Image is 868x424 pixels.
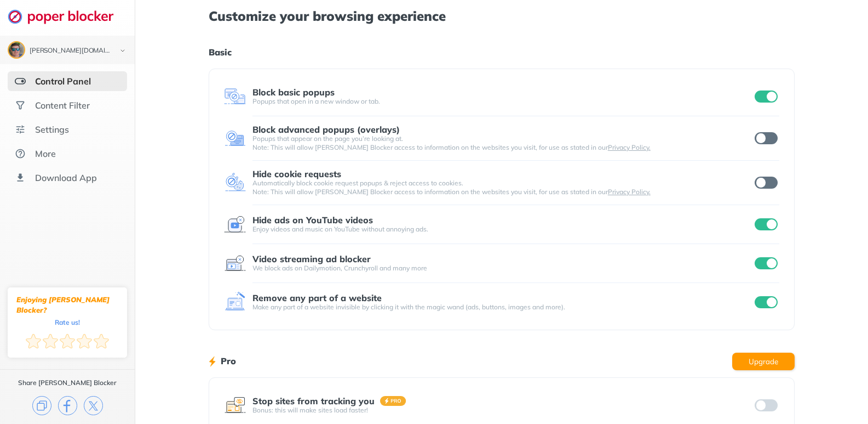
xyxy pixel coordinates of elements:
div: Control Panel [35,76,91,87]
div: Hide ads on YouTube videos [252,215,373,225]
img: download-app.svg [15,172,26,183]
div: Settings [35,124,69,135]
img: copy.svg [32,396,51,415]
img: facebook.svg [58,396,77,415]
div: Rate us! [55,320,80,325]
div: Enjoying [PERSON_NAME] Blocker? [16,295,118,315]
div: Block advanced popups (overlays) [252,125,400,134]
img: about.svg [15,148,26,159]
img: feature icon [224,86,246,108]
div: Hide cookie requests [252,169,341,179]
img: feature icon [224,394,246,416]
img: features-selected.svg [15,76,26,87]
div: Block basic popups [252,87,335,97]
div: Stop sites from tracking you [252,396,375,406]
h1: Basic [209,45,795,59]
a: Privacy Policy. [608,143,651,151]
img: x.svg [84,396,103,415]
h1: Customize your browsing experience [209,9,795,23]
div: Automatically block cookie request popups & reject access to cookies. Note: This will allow [PERS... [252,179,753,196]
div: More [35,148,56,159]
img: social.svg [15,100,26,111]
button: Upgrade [732,353,795,370]
div: dave.j.walter@gmail.com [30,47,111,55]
img: chevron-bottom-black.svg [116,45,129,56]
div: Content Filter [35,100,90,111]
div: Download App [35,172,97,183]
div: Remove any part of a website [252,293,382,303]
img: feature icon [224,127,246,149]
div: Popups that appear on the page you’re looking at. Note: This will allow [PERSON_NAME] Blocker acc... [252,134,753,152]
img: feature icon [224,213,246,235]
img: settings.svg [15,124,26,135]
div: Enjoy videos and music on YouTube without annoying ads. [252,225,753,234]
div: We block ads on Dailymotion, Crunchyroll and many more [252,264,753,273]
img: logo-webpage.svg [8,9,125,24]
div: Make any part of a website invisible by clicking it with the magic wand (ads, buttons, images and... [252,303,753,312]
div: Popups that open in a new window or tab. [252,97,753,106]
div: Share [PERSON_NAME] Blocker [18,378,117,387]
img: feature icon [224,172,246,194]
img: feature icon [224,252,246,274]
img: feature icon [224,291,246,313]
h1: Pro [221,354,236,368]
div: Video streaming ad blocker [252,254,371,264]
div: Bonus: this will make sites load faster! [252,406,753,415]
img: ACg8ocKC0DBCHRmezyuGVSkDsiZ3GgF34E2cd_OiU13crHkOMW1Z6x5IFw=s96-c [9,42,24,58]
img: lighting bolt [209,355,216,368]
img: pro-badge.svg [380,396,406,406]
a: Privacy Policy. [608,188,651,196]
